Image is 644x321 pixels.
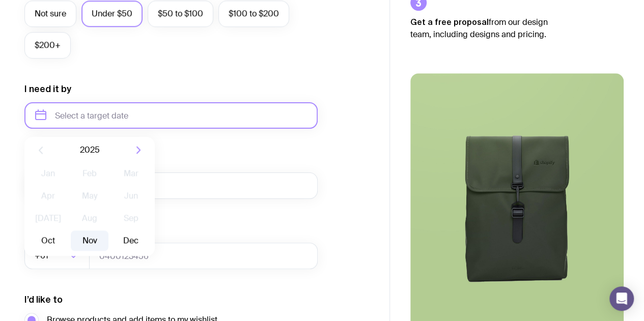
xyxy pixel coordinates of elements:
label: $50 to $100 [148,1,213,27]
button: Aug [71,208,108,228]
button: Sep [113,208,150,228]
button: Jan [30,163,67,184]
label: $200+ [24,32,71,59]
button: Apr [30,186,67,206]
button: Oct [30,230,67,251]
input: Select a target date [24,102,318,129]
span: 2025 [80,144,100,156]
div: Open Intercom Messenger [609,286,634,311]
input: Search for option [50,243,66,269]
button: May [71,186,108,206]
input: you@email.com [24,172,318,199]
div: Search for option [24,243,90,269]
button: Dec [113,230,150,251]
label: I need it by [24,83,71,95]
button: Feb [71,163,108,184]
strong: Get a free proposal [410,17,489,26]
label: Not sure [24,1,76,27]
p: from our design team, including designs and pricing. [410,16,563,41]
label: $100 to $200 [218,1,289,27]
button: Mar [113,163,150,184]
span: +61 [35,243,50,269]
label: Under $50 [81,1,143,27]
button: Jun [113,186,150,206]
label: I’d like to [24,294,63,306]
input: 0400123456 [89,243,318,269]
button: [DATE] [30,208,67,228]
button: Nov [71,230,108,251]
